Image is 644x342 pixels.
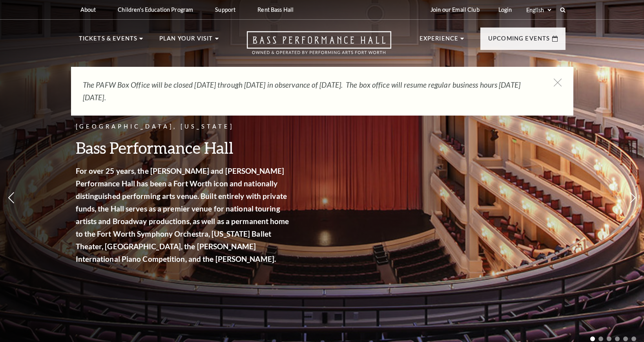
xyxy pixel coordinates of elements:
p: [GEOGRAPHIC_DATA], [US_STATE] [76,122,292,132]
strong: For over 25 years, the [PERSON_NAME] and [PERSON_NAME] Performance Hall has been a Fort Worth ico... [76,166,289,263]
p: Tickets & Events [79,34,138,48]
p: Support [215,6,235,13]
p: Upcoming Events [488,34,550,48]
p: Experience [420,34,459,48]
p: Plan Your Visit [159,34,213,48]
select: Select: [525,6,553,14]
p: About [80,6,96,13]
p: Children's Education Program [118,6,193,13]
em: The PAFW Box Office will be closed [DATE] through [DATE] in observance of [DATE]. The box office ... [83,80,520,102]
p: Rent Bass Hall [257,6,294,13]
h3: Bass Performance Hall [76,138,292,158]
